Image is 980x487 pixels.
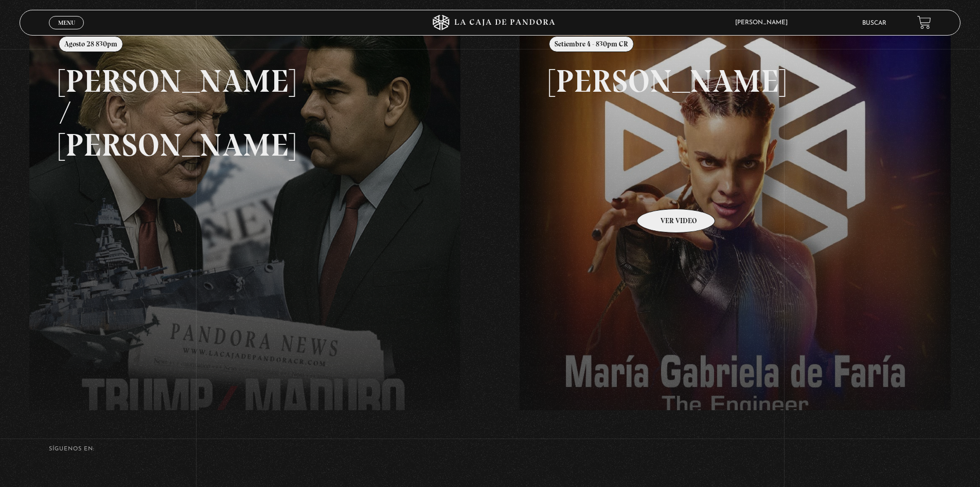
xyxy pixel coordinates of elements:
span: [PERSON_NAME] [730,20,798,26]
a: Buscar [862,20,886,26]
span: Cerrar [55,28,79,36]
h4: SÍguenos en: [49,446,931,452]
a: View your shopping cart [917,15,931,29]
span: Menu [58,20,75,26]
